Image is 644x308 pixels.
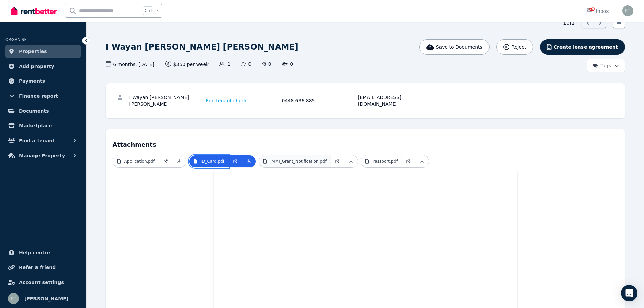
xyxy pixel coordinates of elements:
div: Open Intercom Messenger [621,285,637,301]
span: Documents [19,107,49,115]
a: IMMI_Grant_Notification.pdf [259,155,331,167]
span: 0 [282,61,293,67]
span: Finance report [19,92,58,100]
span: 1 [219,61,230,67]
div: 0448 636 885 [282,94,356,108]
span: Tags [593,62,611,69]
span: $350 per week [165,61,209,68]
span: Account settings [19,278,64,286]
a: Download Attachment [242,155,256,167]
button: Tags [587,59,625,72]
a: Properties [5,45,81,58]
span: Add property [19,62,54,70]
a: Download Attachment [344,155,358,167]
a: Open in new Tab [331,155,344,167]
a: Documents [5,104,81,118]
h4: Attachments [113,136,618,149]
p: Application.pdf [124,159,155,164]
p: Passport.pdf [373,159,398,164]
span: ORGANISE [5,37,27,42]
span: Manage Property [19,151,65,160]
a: Finance report [5,89,81,103]
button: Save to Documents [419,39,490,55]
span: Save to Documents [436,44,482,50]
span: Find a tenant [19,137,55,145]
a: Add property [5,60,81,73]
button: Manage Property [5,149,81,162]
span: Refer a friend [19,263,56,271]
a: Account settings [5,276,81,289]
span: Help centre [19,248,50,257]
button: Reject [496,39,533,55]
div: Inbox [585,8,609,15]
span: Reject [511,44,526,50]
span: Ctrl [143,6,153,15]
p: ID_Card.pdf [201,159,224,164]
img: RentBetter [11,6,57,16]
img: Rodney Tabone [622,5,633,16]
span: Create lease agreement [554,44,618,50]
a: Application.pdf [113,155,159,167]
a: Marketplace [5,119,81,133]
a: Download Attachment [415,155,429,167]
span: Payments [19,77,45,85]
span: 6 months , [DATE] [106,61,154,68]
a: Refer a friend [5,261,81,274]
span: Properties [19,47,47,55]
span: k [156,8,159,14]
span: 1 of 1 [563,19,575,27]
a: Payments [5,74,81,88]
span: 0 [241,61,252,67]
div: [EMAIL_ADDRESS][DOMAIN_NAME] [358,94,432,108]
a: Passport.pdf [361,155,402,167]
span: Marketplace [19,122,52,130]
span: Run tenant check [206,97,247,104]
a: ID_Card.pdf [189,155,229,167]
span: 0 [262,61,271,67]
span: 79 [589,7,595,11]
img: Rodney Tabone [8,293,19,304]
button: Find a tenant [5,134,81,147]
div: I Wayan [PERSON_NAME] [PERSON_NAME] [129,94,204,108]
a: Download Attachment [172,155,186,167]
a: Open in new Tab [402,155,415,167]
a: Open in new Tab [229,155,242,167]
h1: I Wayan [PERSON_NAME] [PERSON_NAME] [106,42,299,52]
span: [PERSON_NAME] [24,294,68,303]
a: Help centre [5,246,81,259]
button: Create lease agreement [540,39,625,55]
p: IMMI_Grant_Notification.pdf [270,159,327,164]
a: Open in new Tab [159,155,172,167]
